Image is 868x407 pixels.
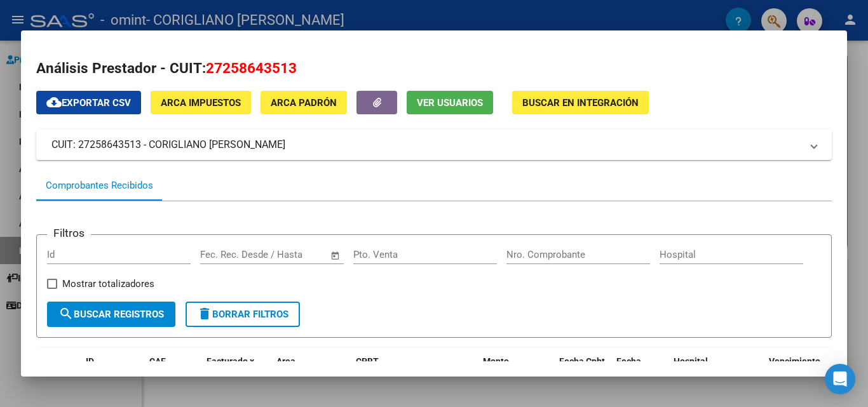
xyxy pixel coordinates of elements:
[329,248,343,263] button: Open calendar
[764,348,821,404] datatable-header-cell: Vencimiento Auditoría
[261,91,347,114] button: ARCA Padrón
[356,356,379,366] span: CPBT
[276,356,295,366] span: Area
[47,225,91,241] h3: Filtros
[522,97,639,109] span: Buscar en Integración
[58,306,74,321] mat-icon: search
[253,249,315,260] input: End date
[616,356,652,381] span: Fecha Recibido
[407,91,493,114] button: Ver Usuarios
[206,60,297,76] span: 27258643513
[36,130,832,160] mat-expansion-panel-header: CUIT: 27258643513 - CORIGLIANO [PERSON_NAME]
[51,137,801,152] mat-panel-title: CUIT: 27258643513 - CORIGLIANO [PERSON_NAME]
[825,364,855,394] div: Open Intercom Messenger
[151,91,251,114] button: ARCA Impuestos
[483,356,509,366] span: Monto
[47,302,175,327] button: Buscar Registros
[769,356,820,381] span: Vencimiento Auditoría
[207,356,254,381] span: Facturado x Orden De
[197,309,288,320] span: Borrar Filtros
[271,348,351,404] datatable-header-cell: Area
[197,306,212,321] mat-icon: delete
[149,356,166,366] span: CAE
[81,348,144,404] datatable-header-cell: ID
[58,309,164,320] span: Buscar Registros
[186,302,300,327] button: Borrar Filtros
[417,97,483,109] span: Ver Usuarios
[674,356,708,366] span: Hospital
[200,249,241,260] input: Start date
[351,348,478,404] datatable-header-cell: CPBT
[46,178,153,193] div: Comprobantes Recibidos
[668,348,764,404] datatable-header-cell: Hospital
[554,348,611,404] datatable-header-cell: Fecha Cpbt
[478,348,554,404] datatable-header-cell: Monto
[559,356,605,366] span: Fecha Cpbt
[611,348,668,404] datatable-header-cell: Fecha Recibido
[201,348,271,404] datatable-header-cell: Facturado x Orden De
[46,97,131,109] span: Exportar CSV
[271,97,337,109] span: ARCA Padrón
[86,356,94,366] span: ID
[46,95,62,110] mat-icon: cloud_download
[161,97,241,109] span: ARCA Impuestos
[36,91,141,114] button: Exportar CSV
[36,58,832,79] h2: Análisis Prestador - CUIT:
[512,91,649,114] button: Buscar en Integración
[62,276,154,291] span: Mostrar totalizadores
[144,348,201,404] datatable-header-cell: CAE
